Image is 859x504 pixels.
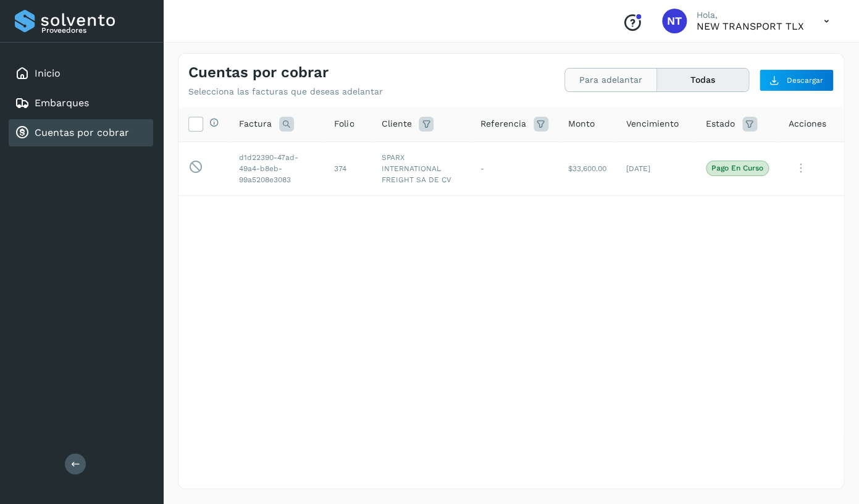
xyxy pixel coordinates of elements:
[381,117,411,130] span: Cliente
[324,141,371,195] td: 374
[471,141,558,195] td: -
[371,141,471,195] td: SPARX INTERNATIONAL FREIGHT SA DE CV
[9,119,153,146] div: Cuentas por cobrar
[787,75,823,86] span: Descargar
[334,117,354,130] span: Folio
[229,141,324,195] td: d1d22390-47ad-49a4-b8eb-99a5208e3083
[558,141,616,195] td: $33,600.00
[9,90,153,117] div: Embarques
[565,69,657,91] button: Para adelantar
[188,86,383,97] p: Selecciona las facturas que deseas adelantar
[711,164,763,172] p: Pago en curso
[706,117,735,130] span: Estado
[789,117,826,130] span: Acciones
[35,127,129,138] a: Cuentas por cobrar
[616,141,696,195] td: [DATE]
[9,60,153,87] div: Inicio
[626,117,679,130] span: Vencimiento
[568,117,595,130] span: Monto
[697,10,804,20] p: Hola,
[480,117,526,130] span: Referencia
[759,69,834,91] button: Descargar
[41,26,148,35] p: Proveedores
[35,67,61,79] a: Inicio
[35,97,89,109] a: Embarques
[657,69,748,91] button: Todas
[239,117,272,130] span: Factura
[188,64,329,82] h4: Cuentas por cobrar
[697,20,804,32] p: NEW TRANSPORT TLX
